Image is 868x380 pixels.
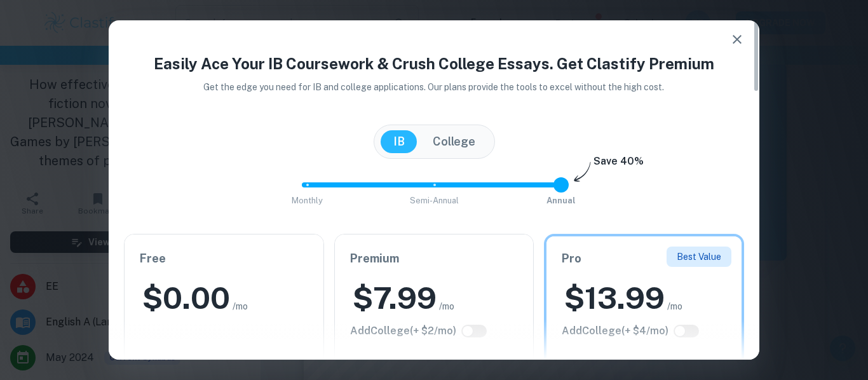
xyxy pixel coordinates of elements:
[353,278,437,318] h2: $ 7.99
[439,299,454,313] span: /mo
[574,161,591,183] img: subscription-arrow.svg
[677,250,721,264] p: Best Value
[140,250,308,268] h6: Free
[420,130,488,153] button: College
[350,250,519,268] h6: Premium
[124,52,744,75] h4: Easily Ace Your IB Coursework & Crush College Essays. Get Clastify Premium
[292,196,323,205] span: Monthly
[546,196,576,205] span: Annual
[381,130,417,153] button: IB
[186,80,682,94] p: Get the edge you need for IB and college applications. Our plans provide the tools to excel witho...
[233,299,248,313] span: /mo
[142,278,230,318] h2: $ 0.00
[562,250,726,268] h6: Pro
[564,278,665,318] h2: $ 13.99
[593,154,644,175] h6: Save 40%
[410,196,459,205] span: Semi-Annual
[667,299,682,313] span: /mo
